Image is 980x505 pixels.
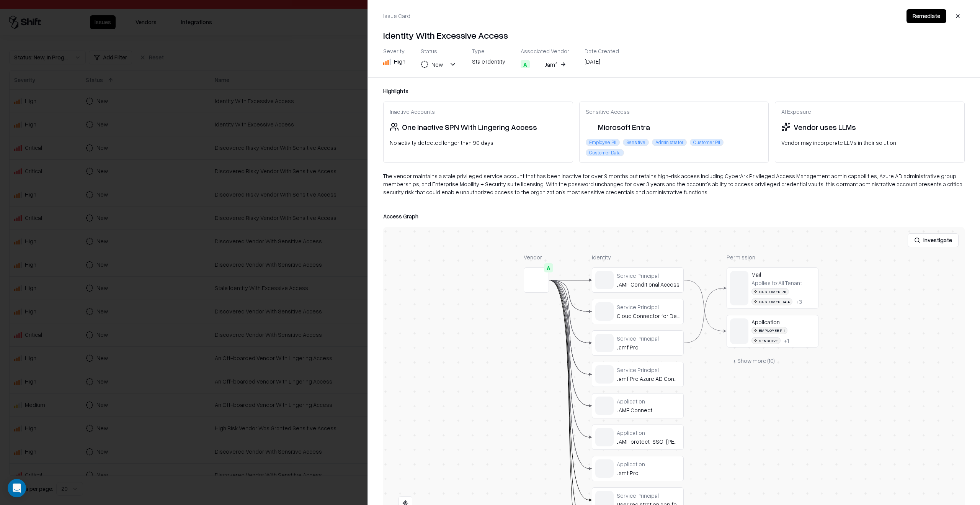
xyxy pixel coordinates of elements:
[524,253,549,261] div: Vendor
[784,337,789,344] button: +1
[795,298,802,305] div: + 3
[751,279,802,286] div: Applies to: All Tenant
[472,48,505,54] div: Type
[617,303,680,310] div: Service Principal
[623,139,649,146] div: Sensitive
[472,57,505,68] div: Stale Identity
[617,366,680,373] div: Service Principal
[906,9,946,23] button: Remediate
[431,61,443,69] div: New
[795,298,802,305] button: +3
[617,335,680,342] div: Service Principal
[617,469,680,476] div: Jamf Pro
[383,172,965,202] div: The vendor maintains a stale privileged service account that has been inactive for over 9 months ...
[781,139,958,147] div: Vendor may incorporate LLMs in their solution
[727,253,818,261] div: Permission
[617,398,680,405] div: Application
[617,429,680,436] div: Application
[794,121,856,133] div: Vendor uses LLMs
[586,122,595,131] img: Microsoft Entra
[617,281,680,288] div: JAMF Conditional Access
[751,288,789,295] div: Customer PII
[521,60,530,69] div: A
[617,272,680,279] div: Service Principal
[617,375,680,382] div: Jamf Pro Azure AD Connector
[586,108,763,115] div: Sensitive Access
[544,263,553,272] div: A
[383,12,410,20] div: Issue Card
[652,139,687,146] div: Administrator
[421,48,457,54] div: Status
[585,48,619,54] div: Date Created
[617,438,680,445] div: JAMF protect-SSO-[PERSON_NAME]-0168028
[751,271,815,278] div: Mail
[690,139,724,146] div: Customer PII
[545,61,557,69] div: Jamf
[908,233,959,247] button: Investigate
[784,337,789,344] div: + 1
[521,48,569,54] div: Associated Vendor
[617,344,680,351] div: Jamf Pro
[390,139,567,147] div: No activity detected longer than 90 days
[617,407,680,413] div: JAMF Connect
[586,139,620,146] div: Employee PII
[751,318,815,325] div: Application
[617,312,680,319] div: Cloud Connector for Device Compliance
[402,121,537,133] div: One Inactive SPN With Lingering Access
[592,253,684,261] div: Identity
[521,57,568,71] button: AJamf
[383,29,965,41] h4: Identity With Excessive Access
[781,108,958,115] div: AI Exposure
[533,60,542,69] img: Jamf
[727,354,781,367] button: + Show more (10)
[585,57,619,68] div: [DATE]
[586,121,650,133] div: Microsoft Entra
[617,492,680,499] div: Service Principal
[751,337,781,344] div: Sensitive
[586,149,624,156] div: Customer Data
[751,327,787,334] div: Employee PII
[383,48,405,54] div: Severity
[394,57,405,66] div: High
[751,298,792,305] div: Customer Data
[383,212,965,221] div: Access Graph
[617,461,680,467] div: Application
[383,87,965,95] div: Highlights
[390,108,567,115] div: Inactive Accounts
